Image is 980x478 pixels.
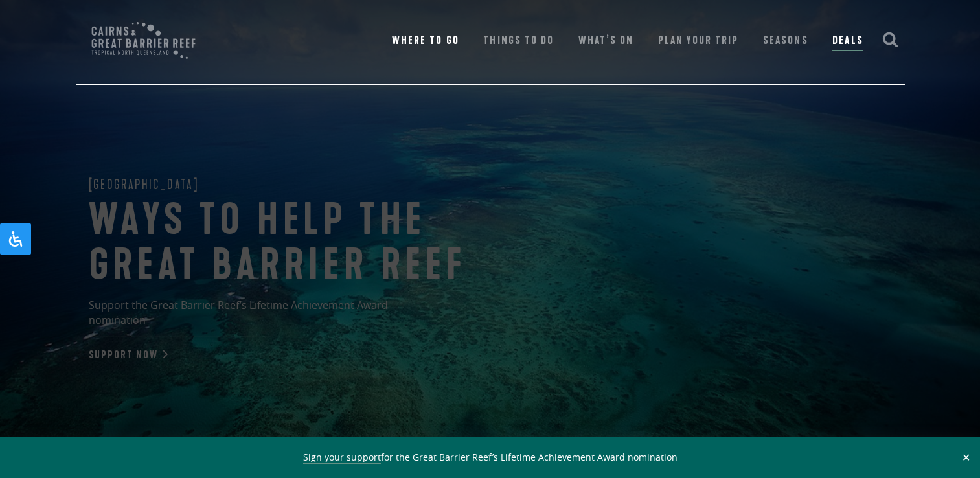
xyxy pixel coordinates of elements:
[8,231,23,247] svg: Open Accessibility Panel
[303,451,381,464] a: Sign your support
[303,451,678,464] span: for the Great Barrier Reef’s Lifetime Achievement Award nomination
[658,32,739,50] a: Plan Your Trip
[392,32,459,50] a: Where To Go
[959,451,974,463] button: Close
[82,13,205,68] img: CGBR-TNQ_dual-logo.svg
[578,32,633,50] a: What’s On
[483,32,553,50] a: Things To Do
[832,32,863,51] a: Deals
[763,32,808,50] a: Seasons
